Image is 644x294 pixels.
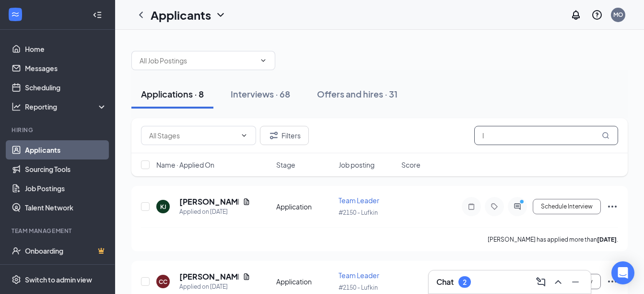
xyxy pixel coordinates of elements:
[25,140,107,159] a: Applicants
[25,275,92,284] div: Switch to admin view
[533,274,549,290] button: ComposeMessage
[243,198,250,206] svg: Document
[488,235,618,244] p: [PERSON_NAME] has applied more than .
[149,130,236,141] input: All Stages
[602,132,609,139] svg: MagnifyingGlass
[489,203,500,210] svg: Tag
[25,260,107,280] a: TeamCrown
[339,271,379,280] span: Team Leader
[611,261,634,284] div: Open Intercom Messenger
[339,209,378,216] span: #2150 - Lufkin
[25,198,107,217] a: Talent Network
[179,196,239,207] h5: [PERSON_NAME]
[25,102,107,111] div: Reporting
[613,11,623,19] div: MO
[276,202,333,211] div: Application
[12,227,105,235] div: Team Management
[268,130,280,141] svg: Filter
[607,201,618,212] svg: Ellipses
[517,199,529,207] svg: PrimaryDot
[12,275,21,284] svg: Settings
[141,88,204,100] div: Applications · 8
[533,199,601,214] button: Schedule Interview
[215,9,226,21] svg: ChevronDown
[12,126,105,134] div: Hiring
[591,9,603,21] svg: QuestionInfo
[25,39,107,59] a: Home
[339,284,378,291] span: #2150 - Lufkin
[552,276,564,288] svg: ChevronUp
[11,10,20,19] svg: WorkstreamLogo
[151,7,211,23] h1: Applicants
[276,160,295,170] span: Stage
[436,277,454,287] h3: Chat
[179,207,250,217] div: Applied on [DATE]
[231,88,290,100] div: Interviews · 68
[25,59,107,78] a: Messages
[25,179,107,198] a: Job Postings
[597,236,617,243] b: [DATE]
[474,126,618,145] input: Search in applications
[135,9,147,21] svg: ChevronLeft
[240,132,248,139] svg: ChevronDown
[25,241,107,260] a: OnboardingCrown
[535,276,547,288] svg: ComposeMessage
[160,203,166,211] div: KJ
[570,9,582,21] svg: Notifications
[259,57,267,64] svg: ChevronDown
[179,282,250,292] div: Applied on [DATE]
[93,10,102,20] svg: Collapse
[466,203,477,210] svg: Note
[159,278,167,286] div: CC
[570,276,581,288] svg: Minimize
[140,55,256,66] input: All Job Postings
[568,274,583,290] button: Minimize
[463,278,467,286] div: 2
[25,159,107,179] a: Sourcing Tools
[512,203,523,210] svg: ActiveChat
[12,102,21,111] svg: Analysis
[339,160,375,170] span: Job posting
[276,277,333,286] div: Application
[243,273,250,281] svg: Document
[25,78,107,97] a: Scheduling
[339,196,379,205] span: Team Leader
[179,271,239,282] h5: [PERSON_NAME]
[607,276,618,287] svg: Ellipses
[260,126,309,145] button: Filter Filters
[156,160,214,170] span: Name · Applied On
[550,274,566,290] button: ChevronUp
[317,88,398,100] div: Offers and hires · 31
[401,160,421,170] span: Score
